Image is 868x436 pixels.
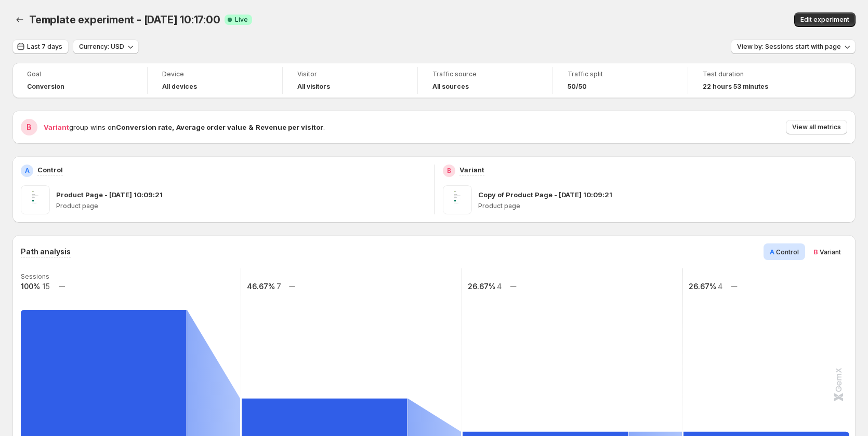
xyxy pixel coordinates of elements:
[770,248,774,256] span: A
[731,39,856,54] button: View by: Sessions start with page
[37,165,63,175] p: Control
[56,202,426,210] p: Product page
[176,123,246,131] strong: Average order value
[29,13,220,26] span: Template experiment - [DATE] 10:17:00
[162,70,268,78] span: Device
[247,282,275,291] text: 46.67%
[248,123,254,131] strong: &
[813,248,818,256] span: B
[43,282,50,291] text: 15
[689,282,716,291] text: 26.67%
[478,189,612,200] p: Copy of Product Page - [DATE] 10:09:21
[27,43,62,51] span: Last 7 days
[27,122,32,132] h2: B
[468,282,495,291] text: 26.67%
[56,189,163,200] p: Product Page - [DATE] 10:09:21
[12,39,69,54] button: Last 7 days
[737,43,841,51] span: View by: Sessions start with page
[44,123,325,131] span: group wins on .
[703,83,768,91] span: 22 hours 53 minutes
[27,70,133,78] span: Goal
[459,165,484,175] p: Variant
[703,69,809,92] a: Test duration22 hours 53 minutes
[432,69,538,92] a: Traffic sourceAll sources
[776,248,799,256] span: Control
[73,39,139,54] button: Currency: USD
[297,69,403,92] a: VisitorAll visitors
[820,248,841,256] span: Variant
[800,16,849,24] span: Edit experiment
[432,83,469,91] h4: All sources
[21,282,40,291] text: 100%
[568,69,673,92] a: Traffic split50/50
[21,185,50,214] img: Product Page - Aug 19, 10:09:21
[256,123,323,131] strong: Revenue per visitor
[432,70,538,78] span: Traffic source
[79,43,124,51] span: Currency: USD
[497,282,502,291] text: 4
[27,69,133,92] a: GoalConversion
[478,202,848,210] p: Product page
[162,69,268,92] a: DeviceAll devices
[172,123,174,131] strong: ,
[25,167,30,175] h2: A
[568,70,673,78] span: Traffic split
[21,272,49,280] text: Sessions
[794,12,856,27] button: Edit experiment
[21,247,71,257] h3: Path analysis
[703,70,809,78] span: Test duration
[718,282,722,291] text: 4
[443,185,472,214] img: Copy of Product Page - Aug 19, 10:09:21
[12,12,27,27] button: Back
[27,83,64,91] span: Conversion
[786,120,847,134] button: View all metrics
[568,83,587,91] span: 50/50
[235,16,248,24] span: Live
[162,83,197,91] h4: All devices
[44,123,69,131] span: Variant
[116,123,172,131] strong: Conversion rate
[297,83,330,91] h4: All visitors
[792,123,841,131] span: View all metrics
[447,167,451,175] h2: B
[297,70,403,78] span: Visitor
[277,282,281,291] text: 7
